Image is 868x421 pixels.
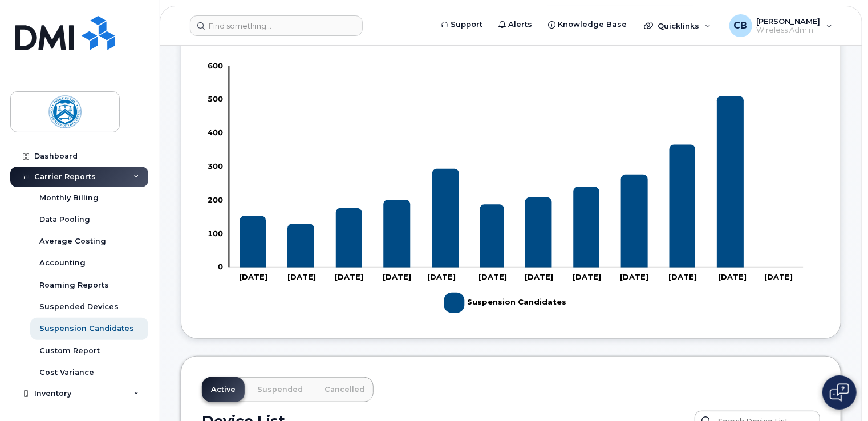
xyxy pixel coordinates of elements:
a: Suspended [248,377,312,402]
tspan: [DATE] [478,273,506,282]
tspan: 300 [208,161,223,171]
tspan: 600 [208,61,223,70]
span: Quicklinks [658,21,699,30]
tspan: [DATE] [287,273,316,282]
g: Chart [208,61,804,318]
tspan: 100 [208,229,223,238]
tspan: [DATE] [764,273,793,282]
div: Quicklinks [636,14,719,37]
tspan: 200 [208,195,223,204]
img: Open chat [830,383,849,402]
span: Support [451,19,482,30]
input: Find something... [190,15,363,36]
tspan: 0 [218,262,223,272]
span: Alerts [508,19,532,30]
tspan: [DATE] [427,273,456,282]
tspan: [DATE] [383,273,411,282]
span: Knowledge Base [558,19,627,30]
a: Cancelled [315,377,374,402]
tspan: [DATE] [573,273,601,282]
span: Wireless Admin [757,26,821,35]
a: Active [202,377,245,402]
tspan: [DATE] [335,273,363,282]
tspan: [DATE] [718,273,747,282]
a: Knowledge Base [540,13,635,36]
span: [PERSON_NAME] [757,17,821,26]
tspan: 400 [208,128,223,137]
tspan: [DATE] [620,273,648,282]
tspan: [DATE] [239,273,267,282]
a: Support [433,13,490,36]
tspan: [DATE] [668,273,697,282]
g: Suspension Candidates [444,288,566,318]
tspan: [DATE] [525,273,553,282]
div: Christopher Bemis [721,14,841,37]
span: CB [734,19,748,33]
tspan: 500 [208,95,223,104]
a: Alerts [490,13,540,36]
g: Legend [444,288,566,318]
